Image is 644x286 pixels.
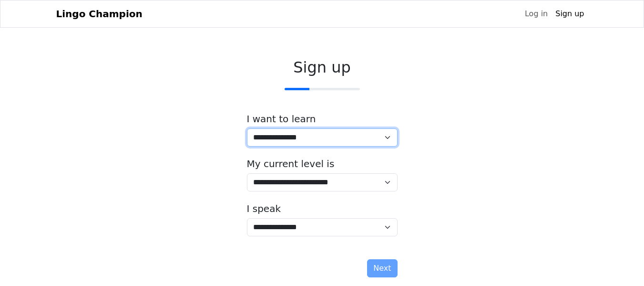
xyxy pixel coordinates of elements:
[247,203,281,214] label: I speak
[521,4,552,23] a: Log in
[552,4,588,23] a: Sign up
[247,158,335,169] label: My current level is
[247,113,316,125] label: I want to learn
[247,58,398,76] h2: Sign up
[56,4,143,23] a: Lingo Champion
